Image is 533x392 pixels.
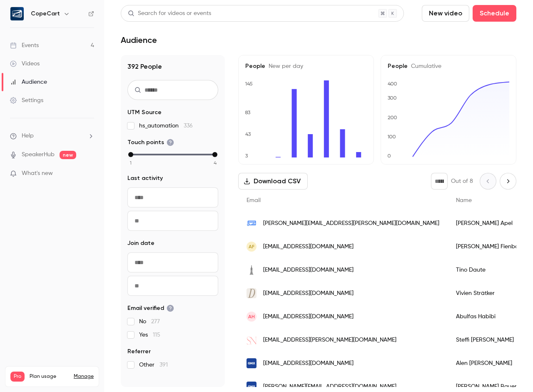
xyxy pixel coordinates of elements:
button: New video [422,5,469,22]
a: SpeakerHub [22,150,55,159]
p: Out of 8 [451,177,473,185]
div: Salim says… [7,72,160,166]
div: Settings [10,96,43,105]
button: Next page [500,173,516,190]
img: gmx.de [247,358,257,368]
span: What's new [22,169,53,178]
div: Don't hesitate to share my email address with your colleague:[PERSON_NAME][EMAIL_ADDRESS][DOMAIN_... [7,72,137,159]
span: Pro [10,372,25,382]
p: The team can also help [40,10,104,19]
a: [PERSON_NAME][EMAIL_ADDRESS][DOMAIN_NAME] [13,94,115,109]
span: Yes [139,331,160,339]
img: imb.berlin [247,265,257,275]
span: [PERSON_NAME][EMAIL_ADDRESS][DOMAIN_NAME] [263,382,396,391]
h1: 392 People [127,62,218,72]
text: 145 [245,81,253,87]
span: [EMAIL_ADDRESS][DOMAIN_NAME] [263,312,354,321]
div: Search for videos or events [128,9,211,18]
span: Plan usage [30,373,69,380]
h5: People [388,62,509,70]
span: Name [456,197,472,203]
button: go back [5,3,21,19]
span: hs_automation [139,122,193,130]
span: Email verified [127,304,174,312]
button: Gif picker [40,272,46,279]
span: 1 [130,159,132,167]
span: Other [139,361,168,369]
li: help-dropdown-opener [10,132,94,140]
div: Salim says… [7,199,160,224]
div: But I have a new question :D Is it possible to send a pdf in the follow up email? We prepared one... [37,11,153,60]
div: You're welcome! [13,204,61,212]
a: Manage [74,373,94,380]
img: CopeCart [10,7,24,20]
text: 83 [245,110,251,115]
div: Audience [10,78,47,86]
span: Email [247,197,261,203]
h1: Operator [40,4,70,10]
text: 43 [245,131,251,137]
span: UTM Source [127,108,162,117]
span: [PERSON_NAME][EMAIL_ADDRESS][PERSON_NAME][DOMAIN_NAME] [263,219,439,228]
span: 4 [214,159,217,167]
div: Ok, thank you. Thats it for now. Thank you for your time and support [37,171,153,187]
span: Cumulative [408,63,441,69]
span: 277 [151,319,160,325]
span: Help [22,132,34,140]
img: steffi-niemann.de [247,335,257,345]
img: Profile image for Operator [24,5,37,18]
span: new [60,151,76,159]
div: Regarding the PDF, you can't attach document in follow up emails, but you can customise the CTA i... [13,114,130,155]
div: Events [10,41,39,50]
img: copecart.com [247,218,257,228]
textarea: Message… [7,255,159,270]
span: 336 [184,123,193,129]
button: Download CSV [238,173,308,190]
span: [EMAIL_ADDRESS][DOMAIN_NAME] [263,359,354,368]
h1: Audience [121,35,157,45]
span: [EMAIL_ADDRESS][DOMAIN_NAME] [263,266,354,275]
div: Operator says… [7,235,160,262]
img: designaspekt.de [247,288,257,298]
div: user says… [7,166,160,199]
span: Last activity [127,174,163,182]
div: min [128,152,133,157]
div: Help [PERSON_NAME] understand how they’re doing: [7,235,137,261]
button: Schedule [473,5,516,22]
span: New per day [265,63,303,69]
span: AF [249,243,254,250]
div: max [212,152,217,157]
span: Touch points [127,138,174,147]
button: Emoji picker [26,273,33,280]
div: Videos [10,60,40,68]
div: [DATE] [7,224,160,235]
div: Help [PERSON_NAME] understand how they’re doing: [13,240,130,256]
span: [EMAIL_ADDRESS][DOMAIN_NAME] [263,242,354,251]
span: 391 [159,362,168,368]
button: Send a message… [143,270,156,283]
span: AH [248,313,255,320]
span: No [139,317,160,326]
div: Close [146,3,161,18]
button: Start recording [53,272,60,279]
img: gmx.net [247,382,257,392]
text: 300 [388,95,397,101]
text: 200 [388,115,397,120]
text: 0 [387,153,391,159]
button: Home [130,3,146,19]
span: Referrer [127,347,151,356]
div: Don't hesitate to share my email address with your colleague: [13,77,130,109]
div: You're welcome! [7,199,68,217]
span: Join date [127,239,154,247]
text: 100 [387,134,396,140]
button: Upload attachment [13,272,20,279]
h5: People [245,62,367,70]
text: 400 [388,81,397,87]
span: 115 [153,332,160,338]
h6: CopeCart [31,10,60,18]
text: 3 [245,153,248,159]
div: Ok, thank you. Thats it for now. Thank you for your time and support [30,166,160,192]
span: [EMAIL_ADDRESS][DOMAIN_NAME] [263,289,354,298]
span: [EMAIL_ADDRESS][PERSON_NAME][DOMAIN_NAME] [263,336,396,345]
